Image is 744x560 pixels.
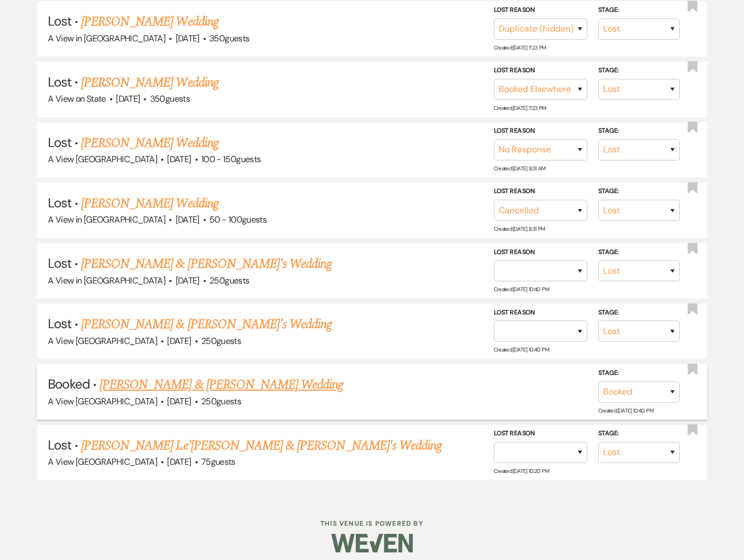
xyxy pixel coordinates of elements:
[598,307,680,319] label: Stage:
[48,194,71,211] span: Lost
[598,247,680,259] label: Stage:
[167,456,191,467] span: [DATE]
[81,133,219,153] a: [PERSON_NAME] Wedding
[48,93,106,104] span: A View on State
[48,275,165,286] span: A View in [GEOGRAPHIC_DATA]
[48,315,71,332] span: Lost
[176,214,200,225] span: [DATE]
[494,247,587,259] label: Lost Reason
[494,186,587,198] label: Lost Reason
[81,315,332,334] a: [PERSON_NAME] & [PERSON_NAME]'s Wedding
[494,44,546,51] span: Created: [DATE] 7:23 PM
[81,73,219,93] a: [PERSON_NAME] Wedding
[494,65,587,77] label: Lost Reason
[494,346,549,353] span: Created: [DATE] 10:40 PM
[48,134,71,151] span: Lost
[116,93,140,104] span: [DATE]
[81,436,442,456] a: [PERSON_NAME] Le'[PERSON_NAME] & [PERSON_NAME]'s Wedding
[48,376,89,392] span: Booked
[598,407,653,414] span: Created: [DATE] 10:40 PM
[81,254,332,274] a: [PERSON_NAME] & [PERSON_NAME]'s Wedding
[150,93,190,104] span: 350 guests
[494,104,546,112] span: Created: [DATE] 7:23 PM
[598,4,680,16] label: Stage:
[201,396,241,407] span: 250 guests
[598,125,680,137] label: Stage:
[48,436,71,453] span: Lost
[494,4,587,16] label: Lost Reason
[48,13,71,29] span: Lost
[48,73,71,90] span: Lost
[494,428,587,440] label: Lost Reason
[167,396,191,407] span: [DATE]
[598,367,680,379] label: Stage:
[167,153,191,165] span: [DATE]
[209,33,249,44] span: 350 guests
[201,335,241,347] span: 250 guests
[598,186,680,198] label: Stage:
[494,307,587,319] label: Lost Reason
[494,225,545,232] span: Created: [DATE] 8:31 PM
[81,12,219,32] a: [PERSON_NAME] Wedding
[167,335,191,347] span: [DATE]
[598,65,680,77] label: Stage:
[176,275,200,286] span: [DATE]
[48,33,165,44] span: A View in [GEOGRAPHIC_DATA]
[598,428,680,440] label: Stage:
[48,153,157,165] span: A View [GEOGRAPHIC_DATA]
[209,214,266,225] span: 50 - 100 guests
[48,335,157,347] span: A View [GEOGRAPHIC_DATA]
[201,153,261,165] span: 100 - 150 guests
[48,214,165,225] span: A View in [GEOGRAPHIC_DATA]
[48,456,157,467] span: A View [GEOGRAPHIC_DATA]
[494,125,587,137] label: Lost Reason
[494,286,549,293] span: Created: [DATE] 10:40 PM
[176,33,200,44] span: [DATE]
[100,375,343,395] a: [PERSON_NAME] & [PERSON_NAME] Wedding
[209,275,249,286] span: 250 guests
[81,194,219,213] a: [PERSON_NAME] Wedding
[48,255,71,272] span: Lost
[494,165,545,172] span: Created: [DATE] 9:31 AM
[48,396,157,407] span: A View [GEOGRAPHIC_DATA]
[494,467,549,475] span: Created: [DATE] 10:20 PM
[201,456,235,467] span: 75 guests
